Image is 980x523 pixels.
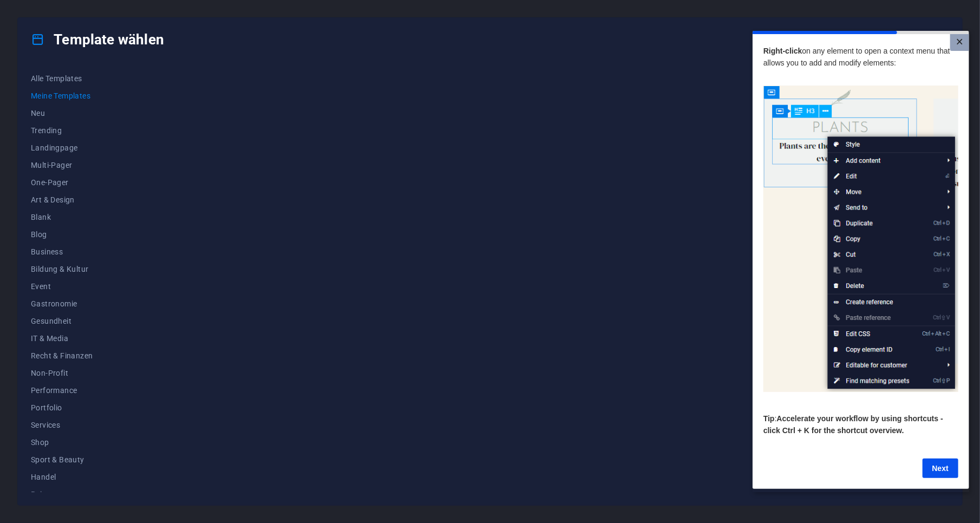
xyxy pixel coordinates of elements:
[31,490,93,499] span: Reisen
[31,74,93,83] span: Alle Templates
[31,334,93,343] span: IT & Media
[31,70,93,87] button: Alle Templates
[31,473,93,481] span: Handel
[11,383,191,404] span: Accelerate your workflow by using shortcuts - click Ctrl + K for the shortcut overview.
[31,312,93,330] button: Gesundheit
[31,247,93,256] span: Business
[31,299,93,308] span: Gastronomie
[31,399,93,416] button: Portfolio
[31,122,93,139] button: Trending
[31,386,93,395] span: Performance
[31,468,93,486] button: Handel
[31,260,93,278] button: Bildung & Kultur
[31,486,93,503] button: Reisen
[31,230,93,239] span: Blog
[31,330,93,347] button: IT & Media
[31,243,93,260] button: Business
[31,295,93,312] button: Gastronomie
[31,91,93,100] span: Meine Templates
[31,403,93,412] span: Portfolio
[31,31,164,48] h4: Template wählen
[11,16,198,36] span: on any element to open a context menu that allows you to add and modify elements:
[31,317,93,325] span: Gesundheit
[31,347,93,364] button: Recht & Finanzen
[31,104,93,122] button: Neu
[31,416,93,434] button: Services
[31,364,93,382] button: Non-Profit
[31,109,93,117] span: Neu
[31,126,93,135] span: Trending
[31,213,93,221] span: Blank
[31,265,93,273] span: Bildung & Kultur
[31,139,93,156] button: Landingpage
[31,226,93,243] button: Blog
[31,178,93,187] span: One-Pager
[11,16,50,24] strong: Right-click
[31,191,93,208] button: Art & Design
[11,383,22,392] span: Tip
[31,369,93,377] span: Non-Profit
[198,3,217,20] a: Close modal
[31,455,93,464] span: Sport & Beauty
[31,174,93,191] button: One-Pager
[31,87,93,104] button: Meine Templates
[31,451,93,468] button: Sport & Beauty
[31,382,93,399] button: Performance
[31,208,93,226] button: Blank
[22,383,24,392] span: :
[31,143,93,152] span: Landingpage
[31,421,93,429] span: Services
[31,278,93,295] button: Event
[170,428,206,447] a: Next
[11,361,206,373] p: ​
[31,438,93,447] span: Shop
[31,434,93,451] button: Shop
[31,195,93,204] span: Art & Design
[31,161,93,169] span: Multi-Pager
[31,351,93,360] span: Recht & Finanzen
[31,282,93,291] span: Event
[31,156,93,174] button: Multi-Pager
